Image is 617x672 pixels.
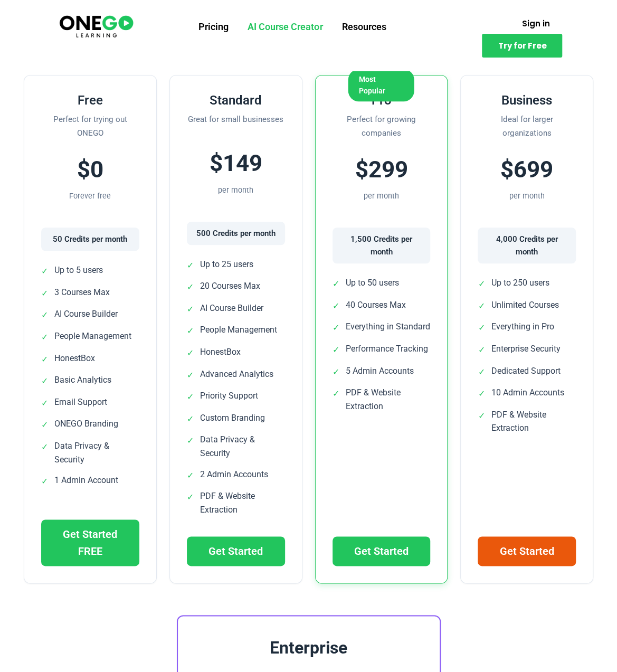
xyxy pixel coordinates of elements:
span: Try for Free [498,42,546,50]
span: Custom Branding [200,411,265,425]
span: ✓ [478,299,485,313]
div: $699 [478,151,576,188]
span: Unlimited Courses [491,298,558,312]
span: ✓ [187,412,194,426]
div: per month [333,190,431,202]
div: $0 [41,151,139,188]
span: ✓ [41,374,48,388]
h3: Free [41,92,139,109]
span: Basic Analytics [54,373,111,387]
span: ✓ [478,343,485,357]
span: Up to 5 users [54,263,103,277]
span: People Management [54,329,131,343]
span: 2 Admin Accounts [200,468,268,481]
span: ONEGO Branding [54,417,118,431]
div: 50 Credits per month [41,228,139,251]
span: ✓ [41,440,48,454]
span: ✓ [187,368,194,382]
a: Get Started FREE [41,519,139,566]
span: Everything in Standard [346,320,430,334]
span: ✓ [333,387,339,401]
a: AI Course Creator [238,13,332,41]
span: HonestBox [54,352,95,365]
span: ✓ [41,308,48,322]
a: Resources [332,13,395,41]
a: Get Started [478,536,576,566]
div: Forever free [41,190,139,202]
span: Sign in [521,20,549,27]
span: ✓ [187,280,194,294]
span: Advanced Analytics [200,367,273,381]
span: ✓ [41,475,48,488]
span: PDF & Website Extraction [346,386,431,413]
span: ✓ [41,264,48,278]
span: Data Privacy & Security [54,439,139,466]
span: Email Support [54,395,107,409]
div: $299 [333,151,431,188]
span: 10 Admin Accounts [491,386,564,400]
span: Everything in Pro [491,320,554,334]
a: Get Started [187,536,285,566]
a: Get Started [333,536,431,566]
h3: Standard [187,92,285,109]
span: AI Course Builder [200,301,263,315]
p: Ideal for larger organizations [478,113,576,140]
span: ✓ [41,396,48,410]
span: Data Privacy & Security [200,433,285,460]
div: per month [187,184,285,196]
span: Priority Support [200,389,258,403]
a: Pricing [189,13,238,41]
p: Perfect for growing companies [333,113,431,140]
span: ✓ [478,321,485,335]
span: ✓ [187,346,194,360]
span: ✓ [41,353,48,366]
span: ✓ [333,365,339,379]
span: Up to 50 users [346,276,399,290]
div: 4,000 Credits per month [478,228,576,263]
span: ✓ [187,324,194,338]
span: Up to 250 users [491,276,549,290]
div: 1,500 Credits per month [333,228,431,263]
a: Sign in [509,13,562,34]
span: ✓ [333,321,339,335]
span: ✓ [333,299,339,313]
p: Great for small businesses [187,113,285,134]
span: PDF & Website Extraction [200,489,285,516]
span: ✓ [187,469,194,482]
span: PDF & Website Extraction [491,408,576,435]
h3: Enterprise [199,637,419,659]
span: ✓ [41,418,48,432]
span: ✓ [187,259,194,272]
span: ✓ [187,302,194,316]
span: 40 Courses Max [346,298,406,312]
span: ✓ [478,409,485,423]
span: 3 Courses Max [54,286,110,299]
h3: Pro [333,92,431,109]
span: People Management [200,323,277,337]
span: ✓ [187,490,194,504]
span: ✓ [187,434,194,448]
p: Perfect for trying out ONEGO [41,113,139,140]
span: ✓ [478,277,485,291]
span: Performance Tracking [346,342,428,356]
h3: Business [478,92,576,109]
span: ✓ [478,387,485,401]
span: AI Course Builder [54,307,118,321]
div: 500 Credits per month [187,222,285,245]
span: ✓ [478,365,485,379]
span: 5 Admin Accounts [346,364,414,378]
div: Most Popular [348,69,414,101]
div: $149 [187,145,285,182]
span: ✓ [333,343,339,357]
span: ✓ [41,330,48,344]
div: per month [478,190,576,202]
span: Dedicated Support [491,364,560,378]
a: Try for Free [482,34,562,58]
span: ✓ [187,390,194,404]
span: ✓ [41,287,48,300]
span: Up to 25 users [200,258,253,271]
span: 1 Admin Account [54,474,118,487]
span: 20 Courses Max [200,279,260,293]
span: ✓ [333,277,339,291]
span: Enterprise Security [491,342,560,356]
